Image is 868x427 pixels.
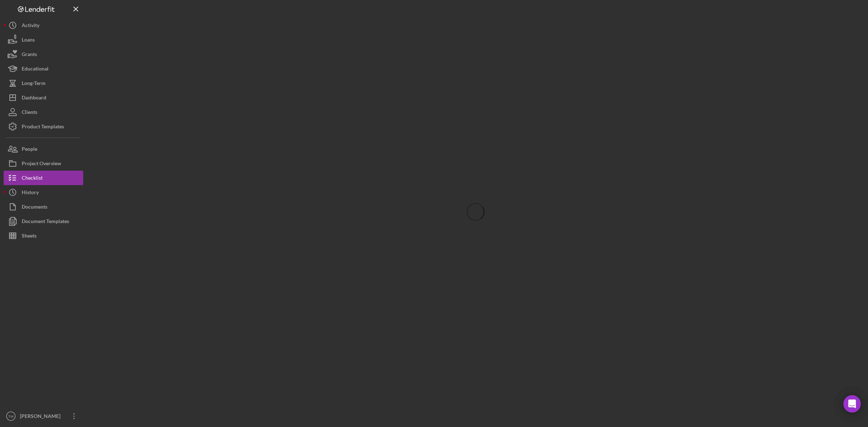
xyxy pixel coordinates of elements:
[4,90,83,105] button: Dashboard
[22,90,46,107] div: Dashboard
[22,33,35,49] div: Loans
[4,229,83,243] button: Sheets
[4,214,83,229] button: Document Templates
[18,409,65,425] div: [PERSON_NAME]
[4,119,83,134] button: Product Templates
[22,47,37,63] div: Grants
[4,18,83,33] button: Activity
[4,61,83,76] button: Educational
[843,395,861,413] div: Open Intercom Messenger
[22,18,39,34] div: Activity
[22,229,37,245] div: Sheets
[4,171,83,185] button: Checklist
[22,105,37,121] div: Clients
[8,414,14,418] text: TW
[22,171,43,187] div: Checklist
[4,409,83,423] button: TW[PERSON_NAME]
[4,33,83,47] button: Loans
[22,76,46,92] div: Long-Term
[4,200,83,214] button: Documents
[4,142,83,156] button: People
[22,200,47,216] div: Documents
[4,185,83,200] button: History
[22,185,39,201] div: History
[22,156,61,172] div: Project Overview
[22,214,69,230] div: Document Templates
[22,142,37,158] div: People
[4,47,83,61] button: Grants
[22,61,48,78] div: Educational
[4,156,83,171] button: Project Overview
[4,105,83,119] button: Clients
[22,119,64,136] div: Product Templates
[4,76,83,90] button: Long-Term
